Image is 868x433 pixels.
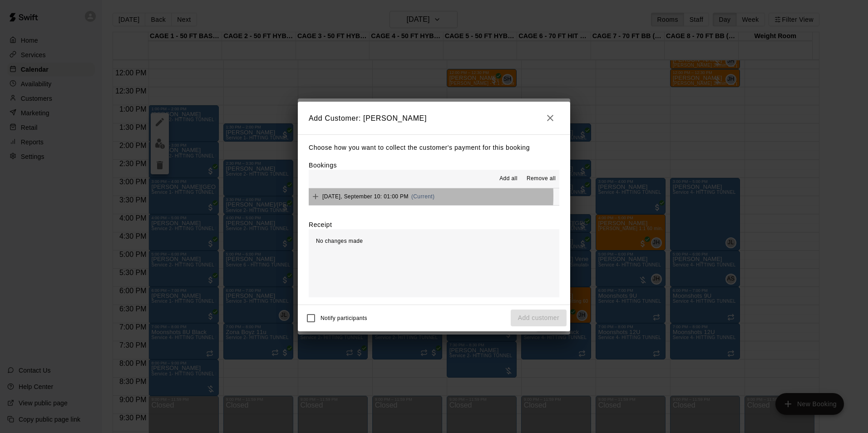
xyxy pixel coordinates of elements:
[494,172,523,186] button: Add all
[321,315,367,321] span: Notify participants
[523,172,559,186] button: Remove all
[309,188,559,205] button: Add[DATE], September 10: 01:00 PM(Current)
[309,142,559,153] p: Choose how you want to collect the customer's payment for this booking
[499,174,518,183] span: Add all
[309,220,332,229] label: Receipt
[322,193,409,200] span: [DATE], September 10: 01:00 PM
[309,193,322,200] span: Add
[411,193,435,200] span: (Current)
[316,238,363,244] span: No changes made
[527,174,556,183] span: Remove all
[298,102,570,134] h2: Add Customer: [PERSON_NAME]
[309,162,337,169] label: Bookings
